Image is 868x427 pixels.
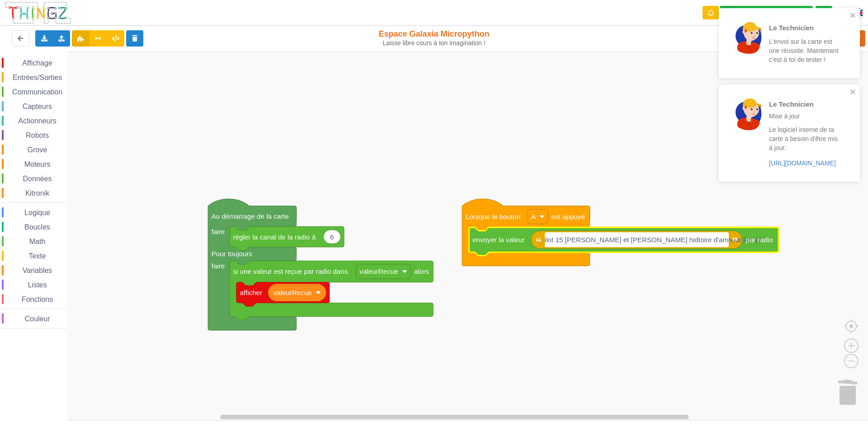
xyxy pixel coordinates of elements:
text: faire [212,262,225,270]
text: par radio [746,236,773,244]
span: Boucles [23,223,52,231]
span: Logique [23,209,52,216]
span: Données [22,175,53,183]
p: Mise à jour [769,112,840,121]
text: Pour toujours [212,250,253,258]
text: si une valeur est reçue par radio dans [233,267,348,275]
span: Affichage [21,59,53,67]
button: close [850,12,856,20]
p: L'envoi sur la carte est une réussite. Maintenant c'est à toi de tester ! [769,37,840,64]
text: Lorsque le bouton [466,213,520,221]
button: close [850,88,856,97]
span: Capteurs [21,103,53,110]
div: Laisse libre cours à ton imagination ! [359,39,510,47]
text: Au démarrage de la carte [212,212,289,220]
div: Ta base fonctionne bien ! [720,6,813,20]
span: Entrées/Sorties [11,74,63,81]
a: [URL][DOMAIN_NAME] [769,160,836,167]
div: Espace Galaxia Micropython [359,29,510,47]
text: alors [414,267,429,275]
span: Listes [27,281,48,289]
span: Math [28,238,47,245]
span: Texte [27,252,47,260]
text: afficher [240,289,262,296]
text: 6 [330,233,334,240]
span: Communication [11,88,64,96]
text: envoyer la valeur [472,236,525,244]
span: Couleur [24,315,52,323]
span: Kitronik [24,189,51,197]
text: est appuyé [552,213,585,221]
span: Grove [26,146,49,154]
text: valeurRecue [359,267,398,275]
text: valeurRecue [273,289,311,296]
span: Moteurs [23,160,52,168]
p: Le Technicien [769,23,840,33]
text: A [531,213,536,221]
text: régler la canal de la radio à [233,233,316,240]
p: Le logiciel interne de ta carte a besoin d'être mis à jour. [769,125,840,152]
span: Actionneurs [17,117,58,125]
p: Le Technicien [769,99,840,109]
text: faire [212,228,225,235]
span: Robots [24,131,50,139]
span: Variables [21,267,54,274]
img: thingz_logo.png [4,1,72,25]
span: Fonctions [20,296,54,303]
